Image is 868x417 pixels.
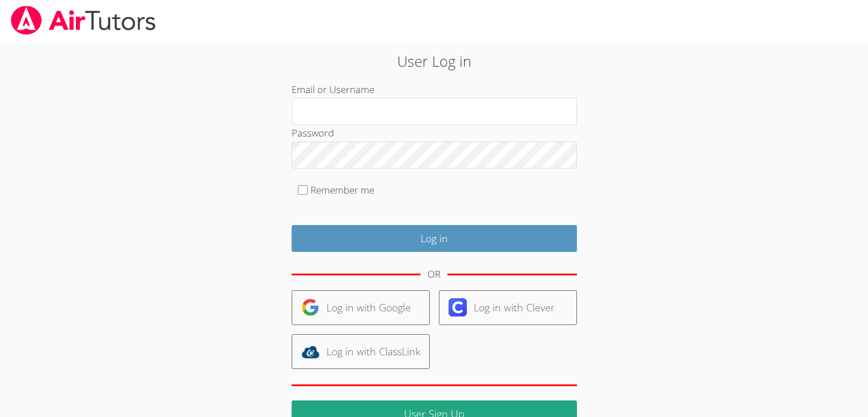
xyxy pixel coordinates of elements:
label: Remember me [310,183,374,197]
img: clever-logo-6eab21bc6e7a338710f1a6ff85c0baf02591cd810cc4098c63d3a4b26e2feb20.svg [449,298,467,316]
a: Log in with ClassLink [292,334,430,369]
img: airtutors_banner-c4298cdbf04f3fff15de1276eac7730deb9818008684d7c2e4769d2f7ddbe033.png [10,6,157,35]
label: Password [292,126,334,139]
input: Log in [292,225,577,252]
a: Log in with Google [292,290,430,325]
img: classlink-logo-d6bb404cc1216ec64c9a2012d9dc4662098be43eaf13dc465df04b49fa7ab582.svg [301,343,320,361]
label: Email or Username [292,83,374,96]
a: Log in with Clever [439,290,577,325]
h2: User Log in [200,50,668,72]
img: google-logo-50288ca7cdecda66e5e0955fdab243c47b7ad437acaf1139b6f446037453330a.svg [301,298,320,316]
div: OR [427,266,441,283]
